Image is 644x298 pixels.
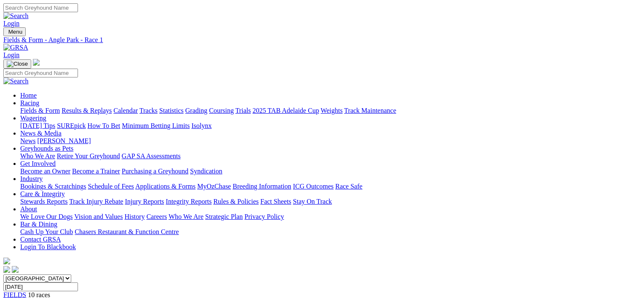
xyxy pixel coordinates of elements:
a: How To Bet [88,122,121,129]
img: GRSA [3,44,28,51]
a: News [20,137,35,144]
input: Select date [3,282,78,291]
a: Rules & Policies [213,198,259,205]
div: News & Media [20,137,634,145]
img: twitter.svg [12,266,19,273]
a: Who We Are [169,213,204,220]
a: Stay On Track [293,198,332,205]
a: Fields & Form - Angle Park - Race 1 [3,36,634,44]
div: Racing [20,107,634,114]
a: Trials [235,107,251,114]
a: Cash Up Your Club [20,228,73,235]
a: Coursing [209,107,234,114]
a: Grading [185,107,207,114]
div: About [20,213,634,221]
button: Toggle navigation [3,59,31,69]
a: SUREpick [57,122,86,129]
a: About [20,205,37,213]
span: Menu [8,29,22,35]
input: Search [3,3,78,12]
a: Calendar [113,107,138,114]
a: Become an Owner [20,168,70,175]
a: Chasers Restaurant & Function Centre [75,228,179,235]
a: GAP SA Assessments [122,152,181,160]
a: Minimum Betting Limits [122,122,190,129]
a: Purchasing a Greyhound [122,168,188,175]
div: Care & Integrity [20,198,634,205]
a: News & Media [20,130,62,137]
a: Weights [321,107,343,114]
img: Close [7,61,28,67]
a: Vision and Values [74,213,123,220]
a: Home [20,92,37,99]
a: Bookings & Scratchings [20,183,86,190]
a: [DATE] Tips [20,122,55,129]
img: Search [3,77,29,85]
a: Login [3,51,19,59]
a: Integrity Reports [166,198,212,205]
a: 2025 TAB Adelaide Cup [252,107,319,114]
a: We Love Our Dogs [20,213,72,220]
a: Wagering [20,114,46,122]
a: Syndication [190,168,222,175]
div: Greyhounds as Pets [20,152,634,160]
a: MyOzChase [197,183,231,190]
a: Careers [146,213,167,220]
a: Strategic Plan [205,213,243,220]
div: Wagering [20,122,634,130]
a: Results & Replays [62,107,112,114]
a: Injury Reports [125,198,164,205]
a: Racing [20,99,39,106]
a: Become a Trainer [72,168,120,175]
a: Login To Blackbook [20,243,76,250]
div: Get Involved [20,168,634,175]
a: Bar & Dining [20,221,57,228]
a: Isolynx [191,122,212,129]
a: Who We Are [20,152,55,160]
a: History [124,213,145,220]
a: Care & Integrity [20,190,65,197]
a: Breeding Information [233,183,291,190]
img: logo-grsa-white.png [33,59,40,66]
img: Search [3,12,29,20]
a: Login [3,20,19,27]
a: Race Safe [335,183,362,190]
a: Privacy Policy [244,213,284,220]
a: Fact Sheets [260,198,291,205]
img: facebook.svg [3,266,10,273]
a: Statistics [159,107,184,114]
a: Track Maintenance [344,107,396,114]
a: Fields & Form [20,107,60,114]
a: Contact GRSA [20,236,61,243]
a: [PERSON_NAME] [37,137,91,144]
input: Search [3,69,78,77]
a: Stewards Reports [20,198,67,205]
a: Greyhounds as Pets [20,145,73,152]
div: Industry [20,183,634,190]
img: logo-grsa-white.png [3,258,10,264]
a: ICG Outcomes [293,183,333,190]
a: Track Injury Rebate [69,198,123,205]
div: Bar & Dining [20,228,634,236]
a: Tracks [140,107,158,114]
a: Get Involved [20,160,56,167]
button: Toggle navigation [3,27,26,36]
a: Industry [20,175,43,182]
a: Retire Your Greyhound [57,152,120,160]
a: Applications & Forms [135,183,196,190]
a: Schedule of Fees [88,183,134,190]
